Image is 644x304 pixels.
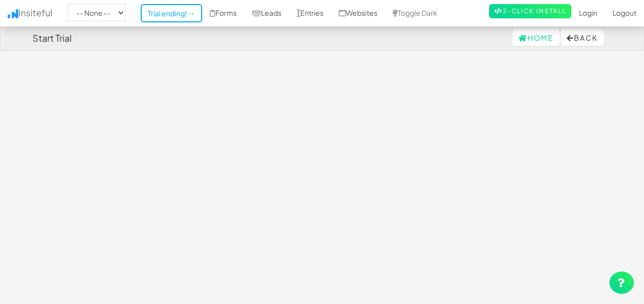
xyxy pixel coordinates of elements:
[512,29,560,46] a: Home
[141,4,202,22] a: Trial ending! →
[33,33,72,43] h4: Start Trial
[489,4,571,18] a: 2-Click Install
[561,29,604,46] button: Back
[8,9,18,18] img: icon.png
